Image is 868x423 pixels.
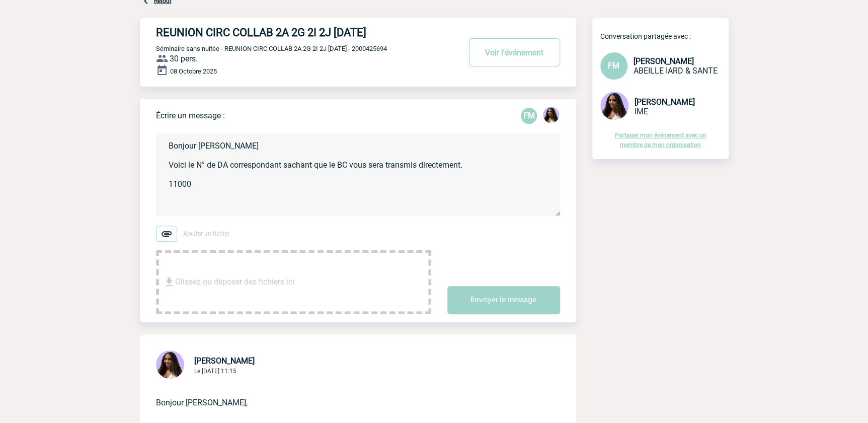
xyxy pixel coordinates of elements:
[634,56,694,66] span: [PERSON_NAME]
[469,38,560,66] button: Voir l'événement
[447,286,560,314] button: Envoyer le message
[521,108,537,124] p: FM
[156,45,387,52] span: Séminaire sans nuitée - REUNION CIRC COLLAB 2A 2G 2I 2J [DATE] - 2000425694
[543,107,559,123] img: 131234-0.jpg
[608,61,619,70] span: FM
[634,66,718,76] span: ABEILLE IARD & SANTE
[175,257,294,307] span: Glissez ou déposer des fichiers ici
[615,132,706,149] a: Partager mon événement avec un membre de mon organisation
[156,26,430,39] h4: REUNION CIRC COLLAB 2A 2G 2I 2J [DATE]
[635,97,695,107] span: [PERSON_NAME]
[163,276,175,288] img: file_download.svg
[600,92,628,120] img: 131234-0.jpg
[183,230,229,237] span: Ajouter un fichier
[521,108,537,124] div: Florence MATHIEU
[635,107,648,116] span: IME
[194,356,255,366] span: [PERSON_NAME]
[170,54,198,63] span: 30 pers.
[543,107,559,125] div: Jessica NETO BOGALHO
[156,350,184,379] img: 131234-0.jpg
[600,32,729,40] p: Conversation partagée avec :
[156,111,225,120] p: Écrire un message :
[194,368,236,375] span: Le [DATE] 11:15
[170,67,217,75] span: 08 Octobre 2025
